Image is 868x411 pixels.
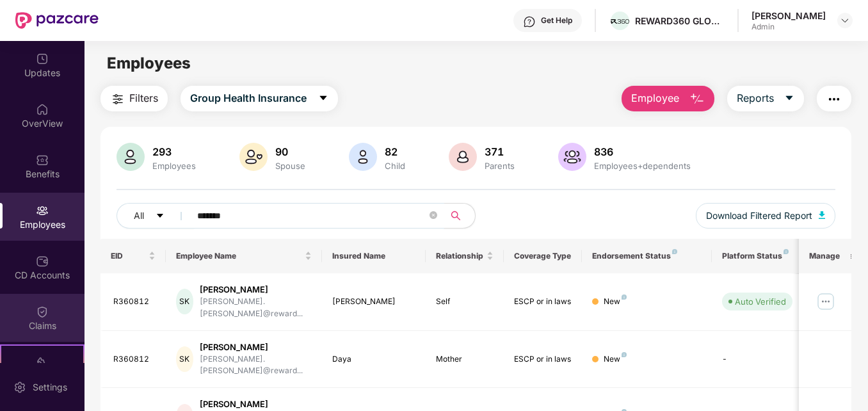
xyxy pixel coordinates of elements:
img: svg+xml;base64,PHN2ZyBpZD0iU2V0dGluZy0yMHgyMCIgeG1sbnM9Imh0dHA6Ly93d3cudzMub3JnLzIwMDAvc3ZnIiB3aW... [13,381,26,394]
span: caret-down [784,93,794,104]
div: Employees [150,161,198,171]
div: Employees+dependents [591,161,693,171]
img: svg+xml;base64,PHN2ZyB4bWxucz0iaHR0cDovL3d3dy53My5vcmcvMjAwMC9zdmciIHdpZHRoPSI4IiBoZWlnaHQ9IjgiIH... [622,352,627,357]
img: svg+xml;base64,PHN2ZyB4bWxucz0iaHR0cDovL3d3dy53My5vcmcvMjAwMC9zdmciIHhtbG5zOnhsaW5rPSJodHRwOi8vd3... [819,211,825,219]
div: [PERSON_NAME] [332,296,416,308]
div: Get Help [541,15,572,26]
span: Relationship [436,251,484,261]
th: Coverage Type [504,239,582,273]
img: svg+xml;base64,PHN2ZyBpZD0iQ2xhaW0iIHhtbG5zPSJodHRwOi8vd3d3LnczLm9yZy8yMDAwL3N2ZyIgd2lkdGg9IjIwIi... [36,305,49,318]
span: close-circle [430,211,437,219]
div: New [604,353,627,366]
span: Filters [129,90,158,106]
div: ESCP or in laws [514,353,572,366]
div: 371 [482,145,517,158]
img: svg+xml;base64,PHN2ZyB4bWxucz0iaHR0cDovL3d3dy53My5vcmcvMjAwMC9zdmciIHhtbG5zOnhsaW5rPSJodHRwOi8vd3... [239,143,268,171]
span: close-circle [430,210,437,222]
img: svg+xml;base64,PHN2ZyBpZD0iRW1wbG95ZWVzIiB4bWxucz0iaHR0cDovL3d3dy53My5vcmcvMjAwMC9zdmciIHdpZHRoPS... [36,204,49,217]
button: Allcaret-down [117,203,195,229]
button: Filters [100,86,168,111]
div: Admin [751,22,826,32]
button: Download Filtered Report [696,203,835,229]
div: [PERSON_NAME].[PERSON_NAME]@reward... [200,353,312,378]
div: REWARD360 GLOBAL SERVICES PRIVATE LIMITED [635,15,725,27]
div: R360812 [113,353,156,366]
div: R360812 [113,296,156,308]
img: svg+xml;base64,PHN2ZyB4bWxucz0iaHR0cDovL3d3dy53My5vcmcvMjAwMC9zdmciIHhtbG5zOnhsaW5rPSJodHRwOi8vd3... [558,143,586,171]
div: [PERSON_NAME] [200,284,312,296]
div: SK [176,346,193,372]
span: Reports [737,90,774,106]
img: svg+xml;base64,PHN2ZyB4bWxucz0iaHR0cDovL3d3dy53My5vcmcvMjAwMC9zdmciIHdpZHRoPSIyNCIgaGVpZ2h0PSIyNC... [110,92,125,107]
span: Employees [107,54,191,72]
div: [PERSON_NAME] [751,10,826,22]
div: ESCP or in laws [514,296,572,308]
span: Employee [631,90,679,106]
div: 293 [150,145,198,158]
img: svg+xml;base64,PHN2ZyBpZD0iSGVscC0zMngzMiIgeG1sbnM9Imh0dHA6Ly93d3cudzMub3JnLzIwMDAvc3ZnIiB3aWR0aD... [523,15,536,28]
th: Employee Name [166,239,322,273]
img: svg+xml;base64,PHN2ZyBpZD0iVXBkYXRlZCIgeG1sbnM9Imh0dHA6Ly93d3cudzMub3JnLzIwMDAvc3ZnIiB3aWR0aD0iMj... [36,52,49,65]
img: manageButton [816,291,836,312]
img: svg+xml;base64,PHN2ZyB4bWxucz0iaHR0cDovL3d3dy53My5vcmcvMjAwMC9zdmciIHdpZHRoPSIyMSIgaGVpZ2h0PSIyMC... [36,356,49,369]
div: Child [382,161,408,171]
th: Manage [799,239,851,273]
div: Parents [482,161,517,171]
span: caret-down [318,93,328,104]
img: svg+xml;base64,PHN2ZyB4bWxucz0iaHR0cDovL3d3dy53My5vcmcvMjAwMC9zdmciIHdpZHRoPSI4IiBoZWlnaHQ9IjgiIH... [784,249,789,254]
div: [PERSON_NAME] [200,341,312,353]
span: EID [111,251,146,261]
img: svg+xml;base64,PHN2ZyBpZD0iRHJvcGRvd24tMzJ4MzIiIHhtbG5zPSJodHRwOi8vd3d3LnczLm9yZy8yMDAwL3N2ZyIgd2... [840,15,850,26]
th: Relationship [426,239,504,273]
div: Daya [332,353,416,366]
span: caret-down [156,211,165,222]
img: R360%20LOGO.png [611,19,629,24]
div: Settings [29,381,71,394]
div: Platform Status [722,251,792,261]
button: Employee [622,86,714,111]
div: 82 [382,145,408,158]
button: Group Health Insurancecaret-down [181,86,338,111]
img: svg+xml;base64,PHN2ZyB4bWxucz0iaHR0cDovL3d3dy53My5vcmcvMjAwMC9zdmciIHhtbG5zOnhsaW5rPSJodHRwOi8vd3... [689,92,705,107]
div: Spouse [273,161,308,171]
img: svg+xml;base64,PHN2ZyBpZD0iSG9tZSIgeG1sbnM9Imh0dHA6Ly93d3cudzMub3JnLzIwMDAvc3ZnIiB3aWR0aD0iMjAiIG... [36,103,49,116]
img: svg+xml;base64,PHN2ZyB4bWxucz0iaHR0cDovL3d3dy53My5vcmcvMjAwMC9zdmciIHdpZHRoPSI4IiBoZWlnaHQ9IjgiIH... [672,249,677,254]
td: - [712,331,803,389]
img: svg+xml;base64,PHN2ZyB4bWxucz0iaHR0cDovL3d3dy53My5vcmcvMjAwMC9zdmciIHdpZHRoPSI4IiBoZWlnaHQ9IjgiIH... [622,294,627,300]
span: Group Health Insurance [190,90,307,106]
div: Endorsement Status [592,251,702,261]
div: SK [176,289,193,314]
img: svg+xml;base64,PHN2ZyB4bWxucz0iaHR0cDovL3d3dy53My5vcmcvMjAwMC9zdmciIHhtbG5zOnhsaW5rPSJodHRwOi8vd3... [449,143,477,171]
div: Mother [436,353,494,366]
img: svg+xml;base64,PHN2ZyB4bWxucz0iaHR0cDovL3d3dy53My5vcmcvMjAwMC9zdmciIHhtbG5zOnhsaW5rPSJodHRwOi8vd3... [349,143,377,171]
div: New [604,296,627,308]
th: EID [100,239,166,273]
button: Reportscaret-down [727,86,804,111]
img: svg+xml;base64,PHN2ZyBpZD0iQ0RfQWNjb3VudHMiIGRhdGEtbmFtZT0iQ0QgQWNjb3VudHMiIHhtbG5zPSJodHRwOi8vd3... [36,255,49,268]
img: svg+xml;base64,PHN2ZyBpZD0iQmVuZWZpdHMiIHhtbG5zPSJodHRwOi8vd3d3LnczLm9yZy8yMDAwL3N2ZyIgd2lkdGg9Ij... [36,154,49,166]
span: Download Filtered Report [706,209,812,223]
div: 836 [591,145,693,158]
span: Employee Name [176,251,302,261]
span: All [134,209,144,223]
button: search [444,203,476,229]
span: search [444,211,469,221]
img: New Pazcare Logo [15,12,99,29]
img: svg+xml;base64,PHN2ZyB4bWxucz0iaHR0cDovL3d3dy53My5vcmcvMjAwMC9zdmciIHhtbG5zOnhsaW5rPSJodHRwOi8vd3... [117,143,145,171]
img: svg+xml;base64,PHN2ZyB4bWxucz0iaHR0cDovL3d3dy53My5vcmcvMjAwMC9zdmciIHdpZHRoPSIyNCIgaGVpZ2h0PSIyNC... [826,92,842,107]
div: Auto Verified [735,295,786,308]
div: 90 [273,145,308,158]
div: Self [436,296,494,308]
div: [PERSON_NAME] [200,398,312,410]
div: [PERSON_NAME].[PERSON_NAME]@reward... [200,296,312,320]
th: Insured Name [322,239,426,273]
